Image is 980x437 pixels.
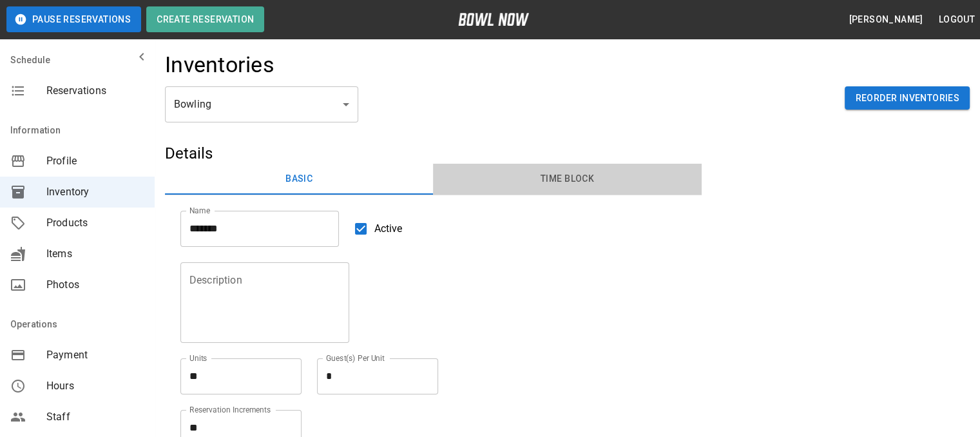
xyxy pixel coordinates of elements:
[46,409,144,425] span: Staff
[433,164,701,195] button: Time Block
[845,86,970,110] button: Reorder Inventories
[46,215,144,231] span: Products
[458,13,529,26] img: logo
[374,221,403,237] span: Active
[46,246,144,262] span: Items
[46,184,144,200] span: Inventory
[165,143,702,164] h5: Details
[46,153,144,169] span: Profile
[165,52,274,79] h4: Inventories
[6,6,141,32] button: Pause Reservations
[934,8,980,32] button: Logout
[46,83,144,99] span: Reservations
[46,347,144,363] span: Payment
[165,86,358,122] div: Bowling
[46,378,144,394] span: Hours
[843,8,928,32] button: [PERSON_NAME]
[46,277,144,293] span: Photos
[165,164,433,195] button: Basic
[165,164,702,195] div: basic tabs example
[146,6,264,32] button: Create Reservation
